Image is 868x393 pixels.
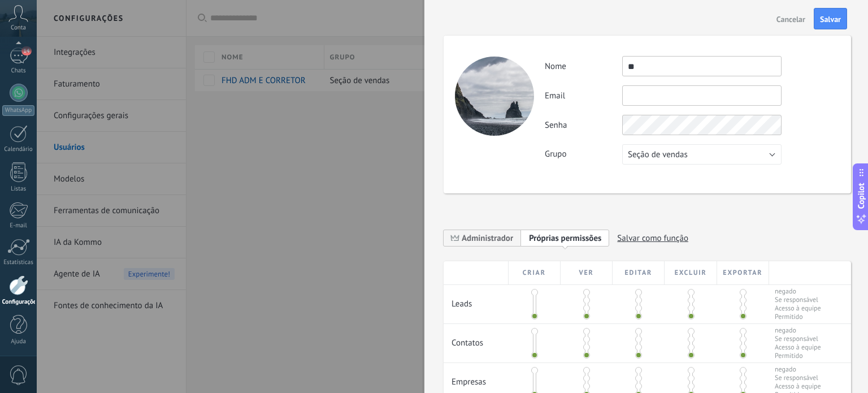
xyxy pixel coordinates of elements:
span: Permitido [775,352,821,360]
label: Grupo [545,149,622,159]
span: Cancelar [776,15,805,23]
span: Se responsável [775,374,821,382]
button: Salvar [814,8,847,29]
div: Contatos [444,324,509,354]
span: Se responsável [775,296,821,304]
button: Seção de vendas [622,144,782,165]
span: Conta [11,24,26,32]
span: negado [775,326,821,335]
span: Administrador [462,233,513,244]
span: Acesso à equipe [775,304,821,313]
div: Calendário [2,146,35,153]
div: Estatísticas [2,259,35,266]
label: Email [545,90,622,101]
button: Cancelar [772,10,810,28]
span: negado [775,365,821,374]
span: Administrador [444,229,521,247]
span: Acesso à equipe [775,382,821,391]
div: WhatsApp [2,105,34,116]
div: Ajuda [2,338,35,346]
span: Se responsável [775,335,821,343]
label: Senha [545,120,622,131]
span: negado [775,287,821,296]
span: Copilot [856,183,867,209]
span: Acesso à equipe [775,343,821,352]
div: Empresas [444,363,509,393]
label: Nome [545,61,622,72]
div: Chats [2,67,35,75]
span: Add new role [521,229,609,247]
div: Listas [2,185,35,193]
div: Ver [561,261,613,284]
span: Salvar como função [617,230,688,247]
div: Excluir [665,261,717,284]
div: Editar [613,261,665,284]
span: Permitido [775,313,821,321]
div: Configurações [2,299,35,306]
div: Exportar [717,261,769,284]
span: Próprias permissões [529,233,601,244]
div: Leads [444,285,509,315]
span: Salvar [820,15,841,23]
span: Seção de vendas [628,149,688,160]
div: E-mail [2,222,35,230]
div: Criar [509,261,561,284]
